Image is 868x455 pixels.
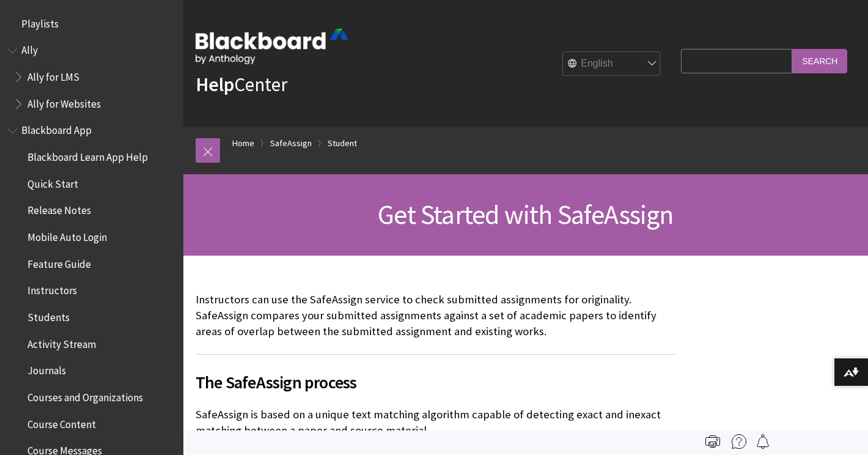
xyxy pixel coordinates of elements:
nav: Book outline for Anthology Ally Help [7,40,176,114]
p: Instructors can use the SafeAssign service to check submitted assignments for originality. SafeAs... [196,292,675,340]
span: Students [28,307,70,324]
span: Course Content [28,414,96,431]
span: Instructors [28,281,77,297]
input: Search [792,49,847,73]
span: Blackboard App [21,120,92,137]
nav: Book outline for Playlists [7,13,176,34]
a: Student [328,136,357,151]
img: Follow this page [756,434,770,449]
span: Ally [21,40,38,57]
span: Feature Guide [28,254,91,270]
span: Journals [28,361,66,377]
p: SafeAssign is based on a unique text matching algorithm capable of detecting exact and inexact ma... [196,407,675,438]
span: Mobile Auto Login [28,227,107,243]
span: Release Notes [28,201,91,217]
span: Ally for Websites [28,94,101,110]
strong: Help [196,72,234,97]
span: Get Started with SafeAssign [378,198,673,231]
span: Courses and Organizations [28,387,143,404]
select: Site Language Selector [563,52,661,76]
img: More help [732,434,746,449]
span: The SafeAssign process [196,369,675,395]
img: Blackboard by Anthology [196,29,348,64]
span: Activity Stream [28,334,96,350]
span: Playlists [21,13,59,30]
a: SafeAssign [270,136,312,151]
a: Home [232,136,254,151]
span: Quick Start [28,174,78,190]
span: Ally for LMS [28,67,79,83]
span: Blackboard Learn App Help [28,147,148,163]
a: HelpCenter [196,72,287,97]
img: Print [705,434,720,449]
